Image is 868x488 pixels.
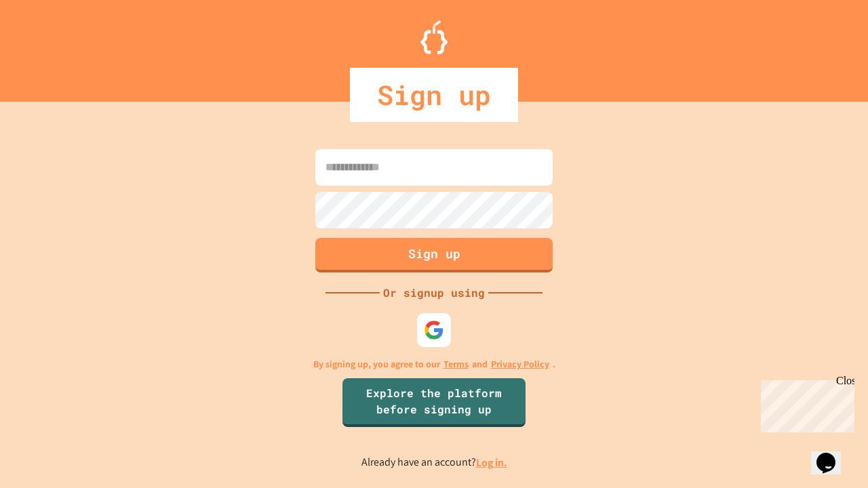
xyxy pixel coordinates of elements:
[313,357,555,371] p: By signing up, you agree to our and .
[443,357,469,371] a: Terms
[755,375,854,432] iframe: chat widget
[491,357,549,371] a: Privacy Policy
[5,5,94,86] div: Chat with us now!Close
[380,285,488,301] div: Or signup using
[476,455,507,470] a: Log in.
[424,320,444,340] img: google-icon.svg
[350,68,518,122] div: Sign up
[420,20,448,54] img: Logo.svg
[811,434,854,474] iframe: chat widget
[342,378,526,427] a: Explore the platform before signing up
[315,238,553,272] button: Sign up
[361,454,507,471] p: Already have an account?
